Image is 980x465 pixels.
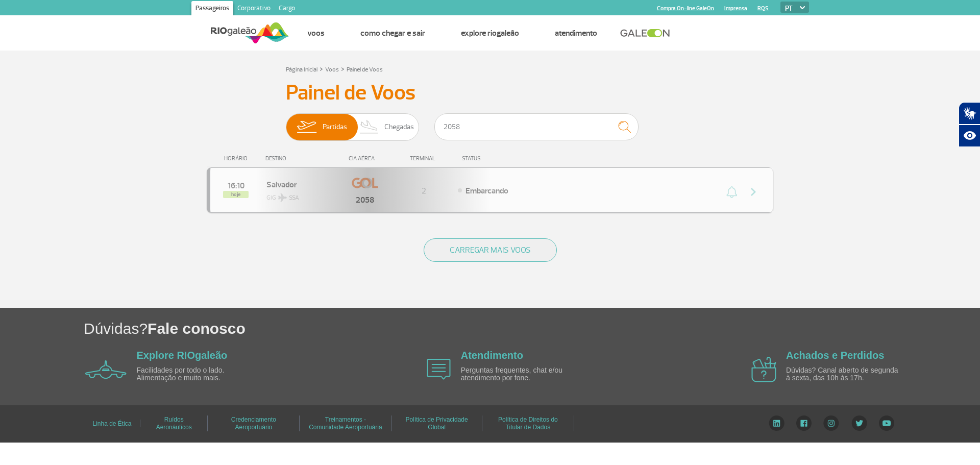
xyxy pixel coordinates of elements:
a: Passageiros [191,1,233,17]
span: Chegadas [384,114,414,140]
a: Compra On-line GaleOn [657,5,714,12]
img: slider-desembarque [354,114,384,140]
a: Imprensa [724,5,747,12]
img: Twitter [851,415,867,431]
a: Explore RIOgaleão [137,350,228,361]
a: Achados e Perdidos [786,350,884,361]
h1: Dúvidas? [84,318,980,339]
a: RQS [757,5,769,12]
button: CARREGAR MAIS VOOS [424,238,557,262]
img: airplane icon [751,357,776,382]
h3: Painel de Voos [286,80,694,106]
button: Abrir recursos assistivos. [959,125,980,147]
a: Página Inicial [286,66,317,74]
span: Fale conosco [148,320,246,337]
input: Voo, cidade ou cia aérea [434,113,639,140]
img: Instagram [823,415,839,431]
img: airplane icon [427,359,451,380]
div: DESTINO [265,155,340,162]
a: Política de Direitos do Titular de Dados [498,412,558,434]
a: Painel de Voos [347,66,383,74]
img: slider-embarque [290,114,323,140]
a: > [320,63,323,75]
a: Ruídos Aeronáuticos [156,412,192,434]
a: Explore RIOgaleão [461,28,519,38]
p: Facilidades por todo o lado. Alimentação e muito mais. [137,366,254,382]
img: LinkedIn [769,415,785,431]
a: Treinamentos - Comunidade Aeroportuária [309,412,382,434]
a: Atendimento [555,28,597,38]
div: Plugin de acessibilidade da Hand Talk. [959,102,980,147]
span: Partidas [323,114,347,140]
a: Credenciamento Aeroportuário [231,412,276,434]
div: CIA AÉREA [339,155,390,162]
a: Linha de Ética [92,417,131,431]
a: Atendimento [461,350,523,361]
p: Perguntas frequentes, chat e/ou atendimento por fone. [461,366,578,382]
a: Como chegar e sair [360,28,425,38]
a: Política de Privacidade Global [406,412,468,434]
a: Voos [325,66,339,74]
a: Voos [307,28,325,38]
div: STATUS [457,155,540,162]
div: TERMINAL [390,155,457,162]
a: Corporativo [233,1,275,17]
img: Facebook [796,415,812,431]
img: airplane icon [85,360,127,379]
a: Cargo [275,1,299,17]
a: > [341,63,345,75]
div: HORÁRIO [210,155,265,162]
button: Abrir tradutor de língua de sinais. [959,102,980,125]
p: Dúvidas? Canal aberto de segunda à sexta, das 10h às 17h. [786,366,903,382]
img: YouTube [879,415,894,431]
